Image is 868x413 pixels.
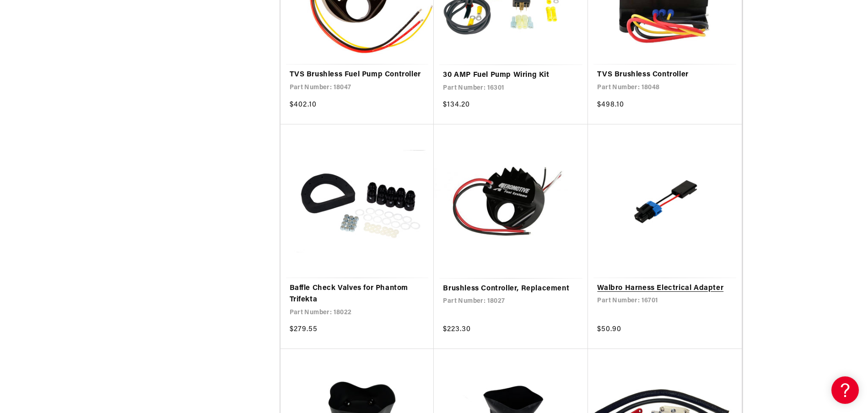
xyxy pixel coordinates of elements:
[597,283,733,295] a: Walbro Harness Electrical Adapter
[443,283,579,295] a: Brushless Controller, Replacement
[597,69,733,81] a: TVS Brushless Controller
[290,283,425,306] a: Baffle Check Valves for Phantom Trifekta
[443,70,579,81] a: 30 AMP Fuel Pump Wiring Kit
[290,69,425,81] a: TVS Brushless Fuel Pump Controller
